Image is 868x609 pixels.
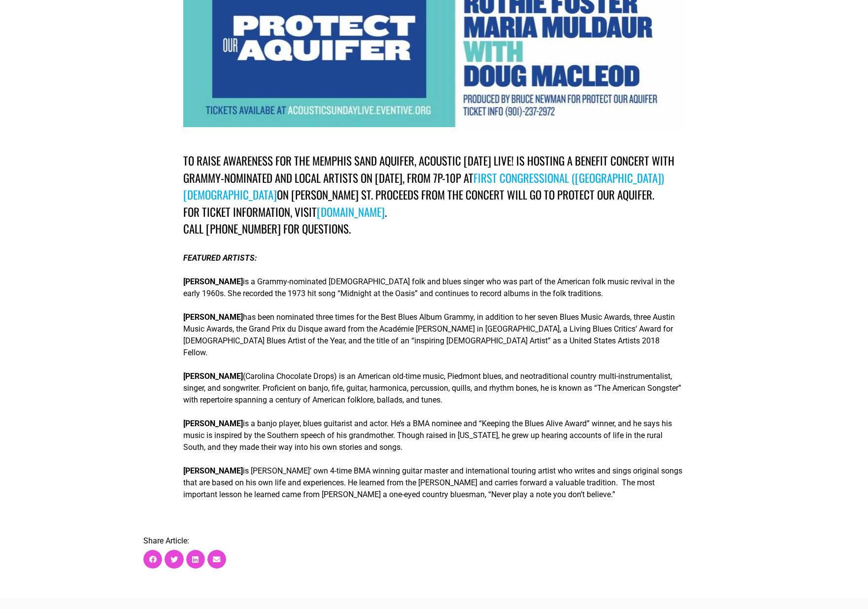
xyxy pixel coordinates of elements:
[183,220,351,237] span: Call [PHONE_NUMBER] for questions.
[183,466,243,475] b: [PERSON_NAME]
[165,550,183,569] div: Share on twitter
[183,372,243,381] b: [PERSON_NAME]
[183,419,243,428] b: [PERSON_NAME]
[183,312,675,357] span: has been nominated three times for the Best Blues Album Grammy, in addition to her seven Blues Mu...
[277,186,654,203] span: on [PERSON_NAME] St. Proceeds from the concert will go to Protect Our Aquifer.
[183,419,672,452] span: is a banjo player, blues guitarist and actor. He’s a BMA nominee and “Keeping the Blues Alive Awa...
[183,277,243,286] b: [PERSON_NAME]
[143,537,725,545] p: Share Article:
[183,203,317,220] span: For ticket information, visit
[317,203,385,220] a: [DOMAIN_NAME]
[183,277,674,298] span: is a Grammy-nominated [DEMOGRAPHIC_DATA] folk and blues singer who was part of the American folk ...
[183,466,682,499] span: is [PERSON_NAME]’ own 4-time BMA winning guitar master and international touring artist who write...
[183,169,664,203] a: First Congressional ([GEOGRAPHIC_DATA]) [DEMOGRAPHIC_DATA]
[183,152,674,186] span: To raise awareness for the Memphis Sand Aquifer, Acoustic [DATE] Live! is hosting a benefit conce...
[186,550,205,569] div: Share on linkedin
[183,372,681,405] span: (Carolina Chocolate Drops) is an American old-time music, Piedmont blues, and neotraditional coun...
[183,312,243,322] b: [PERSON_NAME]
[143,550,162,569] div: Share on facebook
[207,550,226,569] div: Share on email
[183,253,257,263] i: FEATURED ARTISTS:
[385,203,387,220] span: .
